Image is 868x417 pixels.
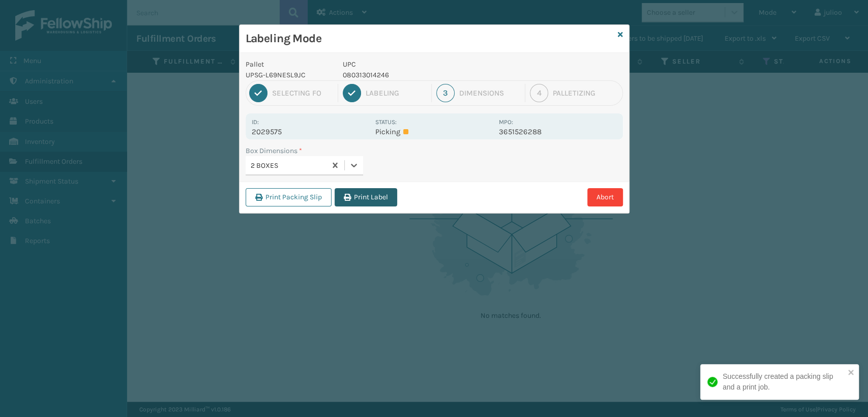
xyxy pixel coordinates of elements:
[459,88,520,98] div: Dimensions
[499,127,616,136] p: 3651526288
[252,127,369,136] p: 2029575
[375,127,493,136] p: Picking
[251,160,327,171] div: 2 BOXES
[335,188,397,206] button: Print Label
[375,118,397,126] label: Status:
[272,88,333,98] div: Selecting FO
[587,188,623,206] button: Abort
[499,118,513,126] label: MPO:
[530,84,548,102] div: 4
[553,88,619,98] div: Palletizing
[343,84,361,102] div: 2
[848,368,855,378] button: close
[366,88,427,98] div: Labeling
[343,59,493,70] p: UPC
[246,188,332,206] button: Print Packing Slip
[246,31,614,46] h3: Labeling Mode
[252,118,259,126] label: Id:
[246,59,331,70] p: Pallet
[723,371,845,393] div: Successfully created a packing slip and a print job.
[436,84,455,102] div: 3
[343,70,493,80] p: 080313014246
[246,145,302,156] label: Box Dimensions
[246,70,331,80] p: UPSG-L69NESL9JC
[249,84,267,102] div: 1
